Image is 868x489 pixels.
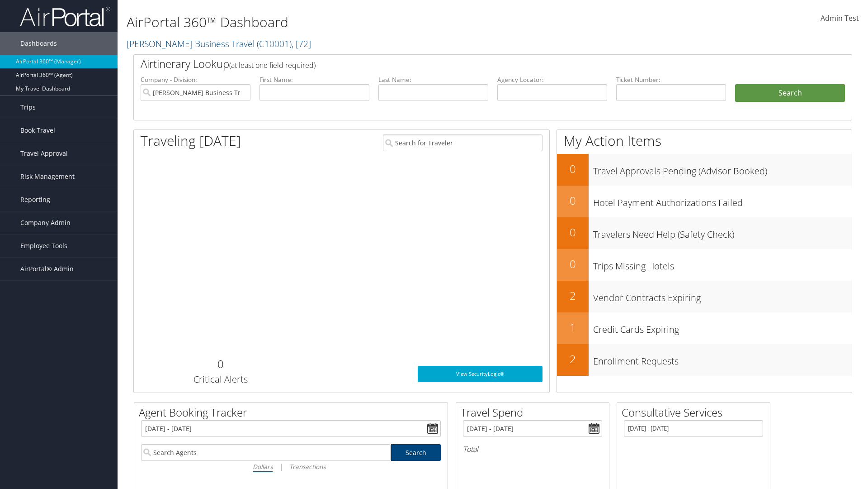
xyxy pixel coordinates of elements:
label: Company - Division: [141,75,250,84]
a: 0Trips Missing Hotels [557,249,852,281]
h2: 0 [141,356,300,372]
img: airportal-logo.png [20,6,110,27]
span: Employee Tools [20,235,67,257]
i: Transactions [289,462,325,471]
a: 0Travel Approvals Pending (Advisor Booked) [557,154,852,186]
h1: AirPortal 360™ Dashboard [127,13,615,32]
label: First Name: [259,75,369,84]
h1: Traveling [DATE] [141,131,241,150]
input: Search Agents [141,444,391,461]
h2: Agent Booking Tracker [139,405,448,420]
i: Dollars [253,462,273,471]
a: 1Credit Cards Expiring [557,312,852,344]
a: 2Enrollment Requests [557,344,852,376]
span: AirPortal® Admin [20,258,74,280]
h2: 0 [557,225,589,240]
h2: Travel Spend [461,405,609,420]
a: Search [391,444,441,461]
h3: Trips Missing Hotels [593,255,852,273]
span: Reporting [20,188,50,211]
span: Company Admin [20,211,71,234]
h3: Critical Alerts [141,373,300,386]
label: Ticket Number: [616,75,726,84]
input: Search for Traveler [383,134,542,151]
h3: Enrollment Requests [593,350,852,368]
button: Search [735,84,845,102]
h3: Credit Cards Expiring [593,319,852,336]
span: Admin Test [821,13,859,23]
span: , [ 72 ] [292,38,311,50]
h2: 0 [557,193,589,208]
a: 2Vendor Contracts Expiring [557,281,852,312]
h2: 0 [557,256,589,272]
div: | [141,461,441,472]
h3: Travel Approvals Pending (Advisor Booked) [593,160,852,177]
h2: 2 [557,288,589,303]
a: [PERSON_NAME] Business Travel [127,38,311,50]
a: View SecurityLogic® [418,366,542,382]
h2: 2 [557,351,589,367]
h2: Consultative Services [622,405,770,420]
h3: Travelers Need Help (Safety Check) [593,224,852,241]
span: (at least one field required) [229,60,316,70]
span: Travel Approval [20,142,68,165]
span: Book Travel [20,119,55,142]
label: Agency Locator: [497,75,607,84]
h2: 0 [557,161,589,177]
a: Admin Test [821,5,859,33]
h3: Hotel Payment Authorizations Failed [593,192,852,209]
span: Trips [20,96,36,119]
a: 0Hotel Payment Authorizations Failed [557,186,852,217]
span: Risk Management [20,165,75,188]
span: Dashboards [20,32,57,55]
h1: My Action Items [557,131,852,150]
h2: 1 [557,320,589,335]
h6: Total [463,444,602,454]
label: Last Name: [378,75,488,84]
h3: Vendor Contracts Expiring [593,287,852,304]
h2: Airtinerary Lookup [141,56,785,72]
a: 0Travelers Need Help (Safety Check) [557,217,852,249]
span: ( C10001 ) [257,38,292,50]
